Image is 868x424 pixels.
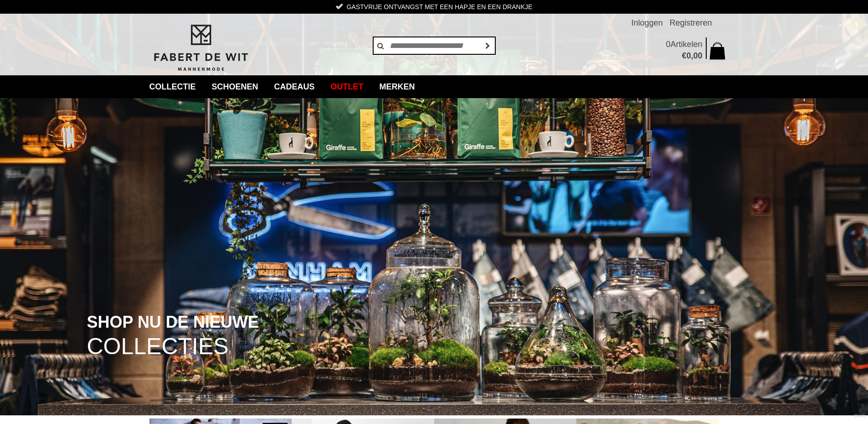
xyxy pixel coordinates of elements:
span: COLLECTIES [87,335,229,358]
span: Artikelen [670,40,702,49]
span: 0 [666,40,670,49]
span: 00 [693,51,702,60]
a: Registreren [669,14,712,32]
a: Outlet [324,75,370,98]
span: 0 [686,51,691,60]
a: Divide [854,410,866,422]
span: , [691,51,693,60]
a: collectie [143,75,203,98]
a: Merken [373,75,422,98]
a: Schoenen [205,75,265,98]
span: SHOP NU DE NIEUWE [87,314,259,331]
a: Inloggen [631,14,663,32]
a: Cadeaus [267,75,322,98]
img: Fabert de Wit [149,23,252,73]
span: € [682,51,686,60]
